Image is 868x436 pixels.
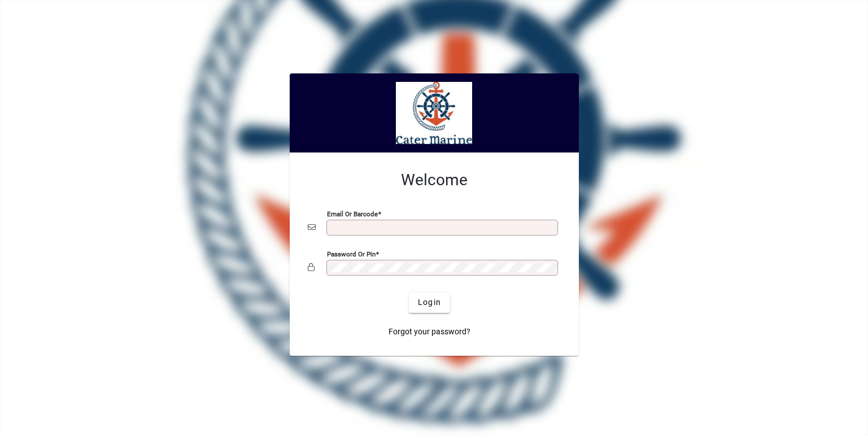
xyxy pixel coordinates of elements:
button: Login [409,293,450,313]
span: Login [418,297,441,308]
mat-label: Email or Barcode [327,210,378,217]
mat-label: Password or Pin [327,250,376,258]
span: Forgot your password? [389,326,470,338]
a: Forgot your password? [384,322,475,342]
h2: Welcome [308,171,561,190]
